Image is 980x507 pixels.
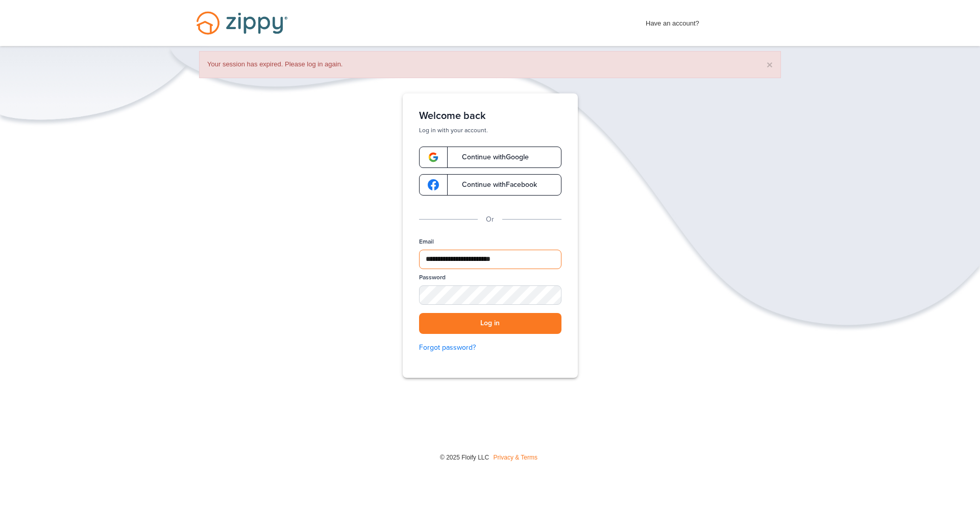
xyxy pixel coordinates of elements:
input: Password [419,285,561,305]
label: Email [419,237,434,246]
button: × [767,59,773,70]
span: Have an account? [646,13,699,29]
p: Log in with your account. [419,126,561,134]
img: google-logo [428,179,439,190]
div: Your session has expired. Please log in again. [199,51,781,78]
a: google-logoContinue withGoogle [419,147,561,168]
a: google-logoContinue withFacebook [419,174,561,196]
p: Or [486,214,494,225]
span: Continue with Facebook [452,181,537,188]
a: Forgot password? [419,342,561,353]
h1: Welcome back [419,110,561,122]
span: © 2025 Floify LLC [440,454,489,461]
a: Privacy & Terms [494,454,537,461]
button: Log in [419,313,561,334]
img: google-logo [428,152,439,163]
label: Password [419,273,446,282]
span: Continue with Google [452,154,529,161]
input: Email [419,250,561,269]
